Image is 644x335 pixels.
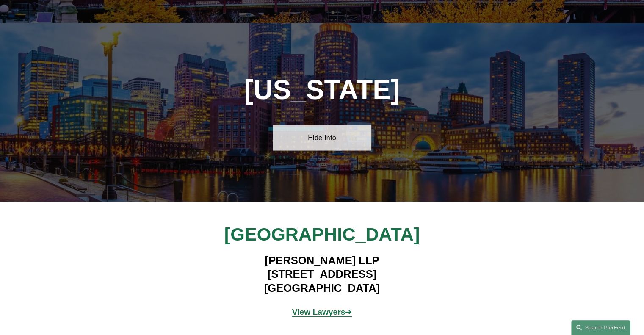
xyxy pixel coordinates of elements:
h1: [US_STATE] [199,75,445,105]
a: View Lawyers➔ [292,307,352,316]
h4: [PERSON_NAME] LLP [STREET_ADDRESS] [GEOGRAPHIC_DATA] [199,254,445,295]
span: ➔ [292,307,352,316]
strong: View Lawyers [292,307,345,316]
a: Search this site [571,320,630,335]
span: [GEOGRAPHIC_DATA] [224,224,420,244]
a: Hide Info [273,125,371,151]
